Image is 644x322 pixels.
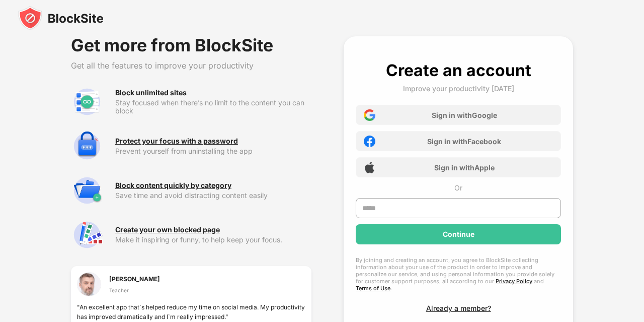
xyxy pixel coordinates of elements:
[115,226,220,234] div: Create your own blocked page
[364,109,375,121] img: google-icon.png
[18,6,104,30] img: blocksite-icon-black.svg
[115,137,238,145] div: Protect your focus with a password
[386,60,531,80] div: Create an account
[434,163,495,172] div: Sign in with Apple
[115,147,311,155] div: Prevent yourself from uninstalling the app
[115,191,311,200] div: Save time and avoid distracting content easily
[115,89,187,97] div: Block unlimited sites
[364,136,375,147] img: facebook-icon.png
[496,278,532,285] a: Privacy Policy
[77,272,101,296] img: testimonial-1.jpg
[71,130,103,162] img: premium-password-protection.svg
[71,86,103,118] img: premium-unlimited-blocklist.svg
[71,36,311,54] div: Get more from BlockSite
[109,286,160,294] div: Teacher
[427,137,501,146] div: Sign in with Facebook
[432,111,497,119] div: Sign in with Google
[71,174,103,207] img: premium-category.svg
[71,60,311,71] div: Get all the features to improve your productivity
[426,304,491,312] div: Already a member?
[356,256,561,292] div: By joining and creating an account, you agree to BlockSite collecting information about your use ...
[115,236,311,244] div: Make it inspiring or funny, to help keep your focus.
[356,285,390,292] a: Terms of Use
[403,84,514,93] div: Improve your productivity [DATE]
[443,230,474,238] div: Continue
[454,183,462,192] div: Or
[71,219,103,251] img: premium-customize-block-page.svg
[109,274,160,284] div: [PERSON_NAME]
[115,99,311,115] div: Stay focused when there’s no limit to the content you can block
[364,162,375,173] img: apple-icon.png
[115,181,231,189] div: Block content quickly by category
[77,302,305,321] div: "An excellent app that`s helped reduce my time on social media. My productivity has improved dram...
